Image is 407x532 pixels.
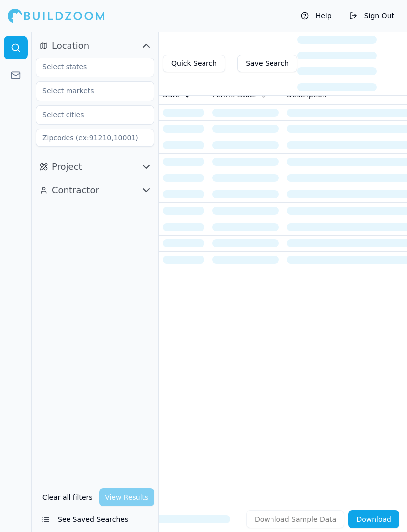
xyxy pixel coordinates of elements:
button: Clear all filters [40,488,95,506]
button: Contractor [36,182,154,198]
input: Select cities [36,106,141,123]
button: Download [348,510,399,528]
span: Contractor [52,183,99,197]
button: See Saved Searches [36,510,154,528]
button: Save Search [237,55,297,72]
span: Location [52,39,89,53]
button: Quick Search [163,55,225,72]
input: Select markets [36,82,141,100]
span: Project [52,160,82,174]
button: Sign Out [344,8,399,24]
input: Zipcodes (ex:91210,10001) [36,129,154,147]
button: Project [36,159,154,175]
button: Location [36,38,154,54]
button: Help [296,8,337,24]
input: Select states [36,58,141,76]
